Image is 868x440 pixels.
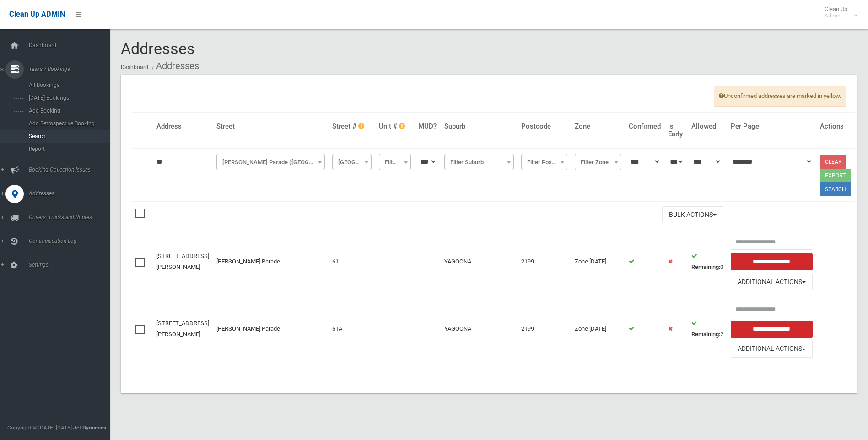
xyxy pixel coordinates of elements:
[381,156,409,169] span: Filter Unit #
[219,156,323,169] span: Caldwell Parade (YAGOONA)
[441,228,517,295] td: YAGOONA
[26,120,109,127] span: Add Retrospective Booking
[26,146,109,152] span: Report
[820,155,846,169] a: Clear
[26,133,109,140] span: Search
[691,263,720,270] strong: Remaining:
[523,156,565,169] span: Filter Postcode
[688,295,727,362] td: 2
[213,228,329,295] td: [PERSON_NAME] Parade
[820,5,857,19] span: Clean Up
[26,214,117,220] span: Drivers, Trucks and Routes
[26,190,117,197] span: Addresses
[518,295,571,362] td: 2199
[441,295,517,362] td: YAGOONA
[26,107,109,114] span: Add Booking
[820,182,851,196] button: Search
[575,123,621,130] h4: Zone
[731,341,813,358] button: Additional Actions
[334,156,369,169] span: Filter Street #
[521,123,567,130] h4: Postcode
[820,169,851,182] button: Export
[9,10,65,19] span: Clean Up ADMIN
[26,166,117,173] span: Booking Collection Issues
[156,252,209,270] a: [STREET_ADDRESS][PERSON_NAME]
[216,154,325,170] span: Caldwell Parade (YAGOONA)
[332,154,371,170] span: Filter Street #
[121,39,195,58] span: Addresses
[329,228,375,295] td: 61
[156,123,209,130] h4: Address
[26,95,109,101] span: [DATE] Bookings
[26,238,117,244] span: Communication Log
[518,228,571,295] td: 2199
[150,58,199,75] li: Addresses
[731,123,813,130] h4: Per Page
[714,86,846,107] span: Unconfirmed addresses are marked in yellow.
[575,154,621,170] span: Filter Zone
[26,42,117,48] span: Dashboard
[571,295,625,362] td: Zone [DATE]
[7,424,72,431] span: Copyright © [DATE]-[DATE]
[629,123,661,130] h4: Confirmed
[691,331,720,338] strong: Remaining:
[662,206,723,223] button: Bulk Actions
[329,295,375,362] td: 61A
[447,156,511,169] span: Filter Suburb
[731,274,813,290] button: Additional Actions
[26,66,117,72] span: Tasks / Bookings
[26,262,117,268] span: Settings
[121,64,148,70] a: Dashboard
[156,320,209,338] a: [STREET_ADDRESS][PERSON_NAME]
[73,424,106,431] strong: Jet Dynamics
[825,12,847,19] small: Admin
[668,123,684,138] h4: Is Early
[418,123,437,130] h4: MUD?
[444,154,513,170] span: Filter Suburb
[332,123,371,130] h4: Street #
[691,123,723,130] h4: Allowed
[379,123,411,130] h4: Unit #
[820,123,851,130] h4: Actions
[213,295,329,362] td: [PERSON_NAME] Parade
[26,82,109,88] span: All Bookings
[571,228,625,295] td: Zone [DATE]
[444,123,513,130] h4: Suburb
[577,156,619,169] span: Filter Zone
[521,154,567,170] span: Filter Postcode
[216,123,325,130] h4: Street
[688,228,727,295] td: 0
[379,154,411,170] span: Filter Unit #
